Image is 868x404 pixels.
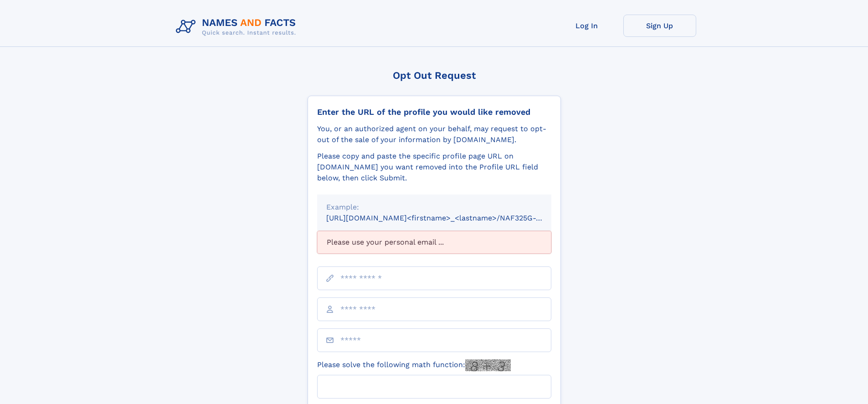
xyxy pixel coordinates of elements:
small: [URL][DOMAIN_NAME]<firstname>_<lastname>/NAF325G-xxxxxxxx [326,214,569,222]
a: Log In [550,15,623,37]
div: Enter the URL of the profile you would like removed [317,107,551,117]
div: Example: [326,202,542,213]
div: Please copy and paste the specific profile page URL on [DOMAIN_NAME] you want removed into the Pr... [317,151,551,184]
div: You, or an authorized agent on your behalf, may request to opt-out of the sale of your informatio... [317,123,551,145]
div: Opt Out Request [308,70,561,81]
a: Sign Up [623,15,696,37]
img: Logo Names and Facts [172,15,303,39]
label: Please solve the following math function: [317,359,511,371]
div: Please use your personal email ... [317,231,551,254]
